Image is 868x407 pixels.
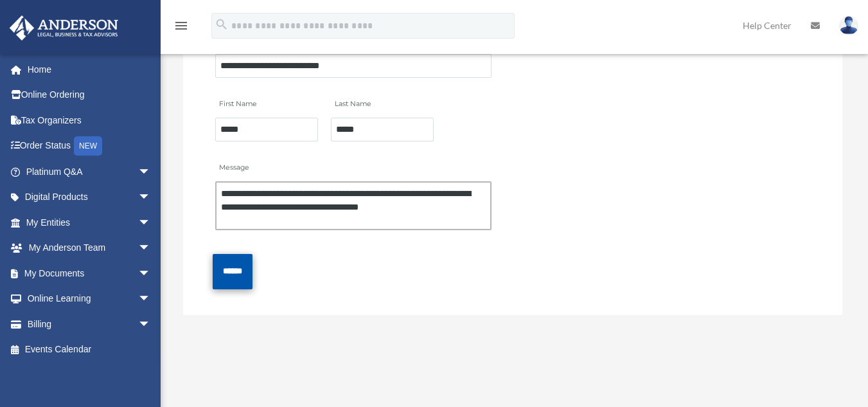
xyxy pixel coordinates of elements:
[6,15,122,41] img: Anderson Advisors Platinum Portal
[138,185,164,211] span: arrow_drop_down
[9,286,170,312] a: Online Learningarrow_drop_down
[138,286,164,312] span: arrow_drop_down
[138,235,164,262] span: arrow_drop_down
[138,260,164,287] span: arrow_drop_down
[9,185,170,210] a: Digital Productsarrow_drop_down
[9,235,170,261] a: My Anderson Teamarrow_drop_down
[9,82,170,108] a: Online Ordering
[9,107,170,133] a: Tax Organizers
[331,98,375,112] label: Last Name
[138,159,164,185] span: arrow_drop_down
[9,133,170,159] a: Order StatusNEW
[173,23,189,33] a: menu
[839,16,858,35] img: User Pic
[74,136,102,156] div: NEW
[9,311,170,337] a: Billingarrow_drop_down
[9,57,170,82] a: Home
[9,159,170,185] a: Platinum Q&Aarrow_drop_down
[173,18,189,33] i: menu
[215,17,229,32] i: search
[138,210,164,236] span: arrow_drop_down
[9,210,170,235] a: My Entitiesarrow_drop_down
[9,260,170,286] a: My Documentsarrow_drop_down
[215,161,344,176] label: Message
[9,337,170,363] a: Events Calendar
[215,98,260,112] label: First Name
[138,311,164,338] span: arrow_drop_down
